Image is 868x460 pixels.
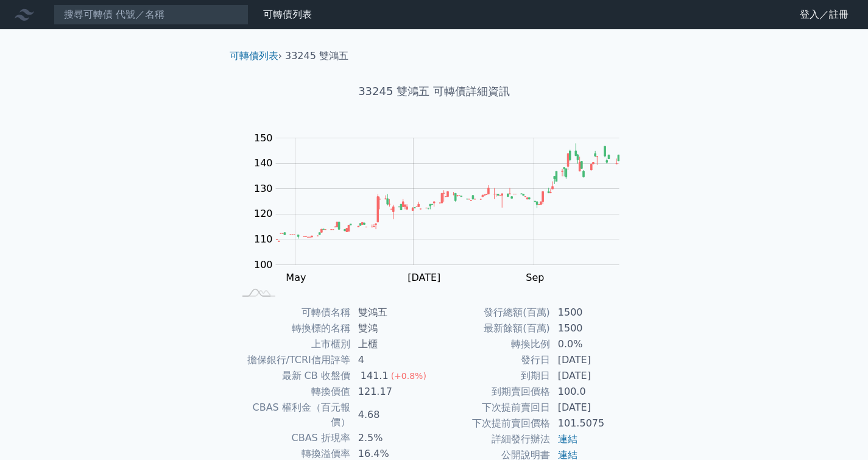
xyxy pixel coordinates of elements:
a: 連結 [558,433,577,445]
td: 下次提前賣回價格 [434,416,551,431]
tspan: 110 [254,233,273,245]
tspan: May [286,272,306,283]
li: › [230,49,282,63]
td: 下次提前賣回日 [434,400,551,416]
div: 141.1 [358,369,391,383]
td: 轉換標的名稱 [235,320,351,336]
tspan: 120 [254,208,273,219]
td: 最新餘額(百萬) [434,320,551,336]
a: 可轉債列表 [263,9,312,20]
td: 121.17 [351,384,434,400]
td: 到期賣回價格 [434,384,551,400]
td: CBAS 權利金（百元報價） [235,400,351,430]
g: Series [276,143,619,241]
tspan: 140 [254,157,273,169]
tspan: 150 [254,132,273,144]
td: CBAS 折現率 [235,430,351,446]
input: 搜尋可轉債 代號／名稱 [54,4,249,25]
td: 4.68 [351,400,434,430]
a: 登入／註冊 [790,5,858,24]
td: [DATE] [551,400,634,416]
td: 101.5075 [551,416,634,431]
h1: 33245 雙鴻五 可轉債詳細資訊 [220,83,649,100]
td: 上櫃 [351,336,434,352]
td: 上市櫃別 [235,336,351,352]
td: 到期日 [434,368,551,384]
td: 發行總額(百萬) [434,305,551,320]
td: 2.5% [351,430,434,446]
td: 1500 [551,305,634,320]
td: 詳細發行辦法 [434,431,551,447]
td: 最新 CB 收盤價 [235,368,351,384]
td: [DATE] [551,368,634,384]
td: 轉換價值 [235,384,351,400]
tspan: [DATE] [408,272,440,283]
td: 1500 [551,320,634,336]
td: 0.0% [551,336,634,352]
a: 可轉債列表 [230,50,278,62]
tspan: 100 [254,259,273,271]
tspan: 130 [254,183,273,194]
li: 33245 雙鴻五 [285,49,348,63]
td: 發行日 [434,352,551,368]
td: 100.0 [551,384,634,400]
span: (+0.8%) [391,371,426,381]
td: [DATE] [551,352,634,368]
td: 擔保銀行/TCRI信用評等 [235,352,351,368]
td: 雙鴻五 [351,305,434,320]
td: 雙鴻 [351,320,434,336]
g: Chart [248,132,638,283]
td: 轉換比例 [434,336,551,352]
td: 可轉債名稱 [235,305,351,320]
tspan: Sep [526,272,544,283]
td: 4 [351,352,434,368]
